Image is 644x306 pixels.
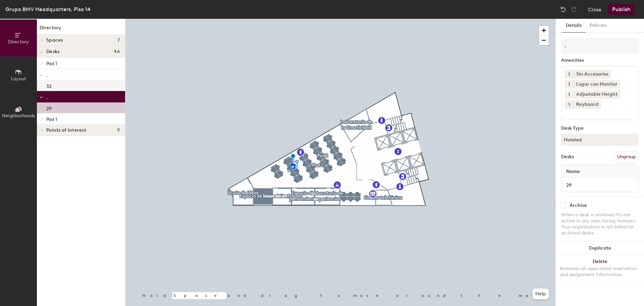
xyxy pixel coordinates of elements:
button: 1 [565,90,573,99]
div: Amenities [561,58,639,63]
div: Lugar con Monitor [573,80,620,89]
div: When a desk is archived it's not active in any user-facing features. Your organization is not bil... [561,212,639,236]
span: Neighborhoods [2,113,35,119]
p: 29 [46,104,52,112]
p: 32 [46,82,52,89]
span: 46 [114,49,120,54]
span: Spaces [46,38,63,43]
span: Layout [11,76,26,82]
div: Desks [561,154,574,160]
button: Duplicate [556,242,644,255]
span: 1 [568,81,570,88]
button: Details [562,19,586,33]
button: Ungroup [614,151,639,163]
button: 1 [565,80,573,89]
button: Close [588,4,601,15]
input: Unnamed desk [563,180,637,190]
img: Redo [571,6,577,13]
div: Keyboard [573,100,601,109]
div: Archive [570,203,587,208]
span: . [46,72,48,78]
div: Grupo BMV Headquarters, Piso 14 [5,5,91,13]
button: Publish [608,4,635,15]
img: Undo [560,6,567,13]
h1: Directory [37,24,125,35]
span: 1 [568,101,570,108]
span: Points of interest [46,128,86,133]
div: Adjustable Height [573,90,620,99]
button: 1 [565,70,573,79]
span: . [46,94,48,100]
button: DeleteRemoves all associated reservation and assignment information [556,255,644,285]
div: Sin Accesorios [573,70,611,79]
span: 9 [117,128,120,133]
button: 1 [565,100,573,109]
button: Policies [586,19,610,33]
div: Desk Type [561,126,639,131]
span: Desks [46,49,59,54]
span: 1 [568,71,570,78]
span: Pod 1 [46,61,57,67]
span: Pod 1 [46,117,57,122]
span: 1 [568,91,570,98]
span: Directory [8,39,29,45]
button: Hoteled [561,134,639,146]
span: Name [563,166,583,178]
div: Removes all associated reservation and assignment information [560,266,640,278]
button: Help [533,289,549,299]
span: 7 [117,38,120,43]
